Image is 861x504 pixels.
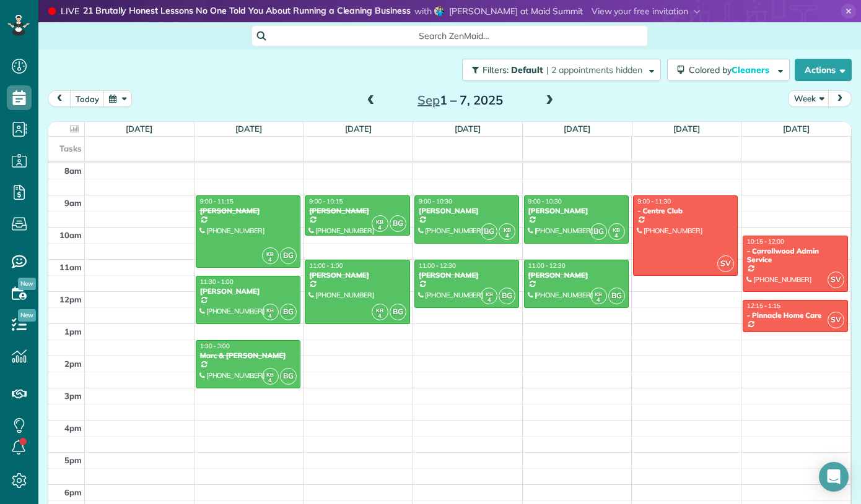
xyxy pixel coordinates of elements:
img: angela-brown-4d683074ae0fcca95727484455e3f3202927d5098cd1ff65ad77dadb9e4011d8.jpg [434,6,444,16]
span: Cleaners [732,64,771,75]
button: prev [48,90,71,107]
div: Marc & [PERSON_NAME] [199,351,297,360]
span: New [18,309,36,322]
span: BG [390,304,406,320]
div: [PERSON_NAME] [528,271,625,280]
span: BG [390,215,406,232]
span: BG [280,247,297,264]
div: [PERSON_NAME] [418,271,515,280]
span: 1pm [64,327,82,336]
span: [PERSON_NAME] at Maid Summit [449,6,583,17]
span: KB [266,307,274,314]
small: 4 [591,294,606,306]
a: Filters: Default | 2 appointments hidden [456,59,661,81]
span: 4pm [64,423,82,433]
button: next [828,90,852,107]
span: 9:00 - 10:30 [419,197,452,205]
span: Sep [417,92,440,108]
span: 11:00 - 12:30 [419,262,456,270]
span: 10am [59,230,82,240]
span: Colored by [689,64,774,75]
button: Actions [795,59,852,81]
button: Week [789,90,829,107]
div: - Centre Club [637,207,734,215]
span: 5pm [64,455,82,465]
span: KB [613,226,620,233]
div: [PERSON_NAME] [528,207,625,215]
div: - Carrollwood Admin Service [746,247,844,265]
span: BG [280,368,297,385]
span: SV [717,255,734,272]
a: [DATE] [673,124,700,134]
small: 4 [609,230,624,242]
span: KB [486,291,493,297]
span: BG [481,223,497,240]
div: - Pinnacle Home Care [746,311,844,320]
span: 2pm [64,359,82,369]
div: [PERSON_NAME] [418,207,515,215]
div: Open Intercom Messenger [819,462,849,492]
span: SV [828,312,844,328]
span: 8am [64,166,82,176]
small: 4 [263,310,278,322]
span: SV [828,271,844,288]
span: 3pm [64,391,82,401]
div: [PERSON_NAME] [199,207,297,215]
small: 4 [372,222,388,234]
span: 9:00 - 11:30 [637,197,671,205]
span: 9:00 - 10:15 [309,197,343,205]
span: 10:15 - 12:00 [747,237,784,246]
strong: 21 Brutally Honest Lessons No One Told You About Running a Cleaning Business [83,5,411,18]
span: 9:00 - 10:30 [528,197,562,205]
small: 4 [263,375,278,387]
span: 12pm [59,294,82,304]
span: BG [499,288,515,304]
a: [DATE] [455,124,481,134]
span: BG [608,288,625,304]
span: 11:00 - 1:00 [309,262,343,270]
span: 6pm [64,487,82,497]
span: 11:30 - 1:00 [200,278,234,286]
button: Filters: Default | 2 appointments hidden [462,59,661,81]
span: 9:00 - 11:15 [200,197,234,205]
span: 11:00 - 12:30 [528,262,566,270]
div: [PERSON_NAME] [199,287,297,296]
span: New [18,278,36,290]
span: KB [376,218,383,225]
span: | 2 appointments hidden [546,64,642,75]
span: KB [266,250,274,257]
button: today [70,90,105,107]
span: with [414,6,432,17]
a: [DATE] [783,124,810,134]
small: 4 [481,294,497,306]
h2: 1 – 7, 2025 [383,93,538,107]
div: [PERSON_NAME] [308,271,406,280]
span: 9am [64,198,82,208]
span: BG [280,304,297,320]
span: KB [266,371,274,378]
span: BG [590,223,607,240]
span: KB [376,307,383,314]
span: Tasks [59,143,82,153]
a: [DATE] [126,124,152,134]
span: KB [595,291,602,297]
button: Colored byCleaners [667,59,790,81]
small: 4 [263,254,278,266]
span: Default [511,64,544,75]
a: [DATE] [235,124,262,134]
span: KB [504,226,511,233]
span: 1:30 - 3:00 [200,342,230,350]
span: 11am [59,262,82,272]
span: 12:15 - 1:15 [747,302,780,310]
a: [DATE] [345,124,372,134]
div: [PERSON_NAME] [308,207,406,215]
small: 4 [499,230,515,242]
small: 4 [372,310,388,322]
span: Filters: [483,64,509,75]
a: [DATE] [564,124,590,134]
